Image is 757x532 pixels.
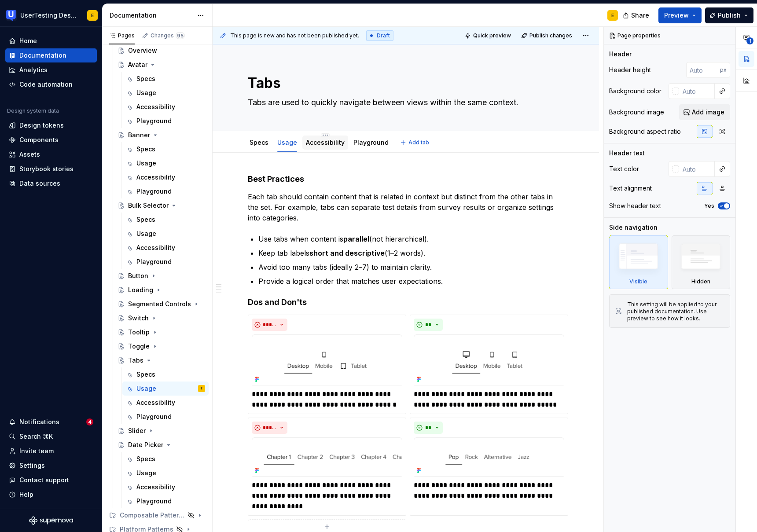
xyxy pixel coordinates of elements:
div: Usage [274,133,301,151]
div: Analytics [19,66,48,74]
a: Design tokens [5,118,97,132]
div: Contact support [19,476,69,484]
a: Banner [114,128,209,142]
a: Specs [122,213,209,227]
a: Specs [122,72,209,86]
a: Segmented Controls [114,297,209,311]
div: Composable Patterns [106,508,209,522]
button: Publish changes [518,29,576,42]
button: Preview [658,7,702,23]
div: Changes [151,32,185,39]
div: Bulk Selector [128,201,169,210]
a: Tabs [114,353,209,367]
a: Specs [122,367,209,382]
div: Documentation [19,51,66,60]
span: Publish [718,11,741,20]
a: Storybook stories [5,162,97,176]
span: This page is new and has not been published yet. [230,32,359,39]
p: Use tabs when content is (not hierarchical). [258,234,564,244]
a: Data sources [5,176,97,191]
a: Usage [122,466,209,480]
div: Slider [128,426,146,435]
div: Documentation [110,11,193,20]
a: Tooltip [114,325,209,339]
div: Components [19,136,59,144]
div: Search ⌘K [19,432,53,441]
a: Specs [122,452,209,466]
button: Help [5,488,97,502]
div: Design system data [7,107,59,114]
a: UsageE [122,382,209,396]
a: Settings [5,459,97,473]
a: Usage [122,156,209,170]
strong: parallel [343,235,369,243]
div: Pages [109,32,135,39]
div: Playground [136,497,172,506]
strong: Dos and Don'ts [248,297,307,307]
button: Share [618,7,655,23]
button: Add tab [397,136,433,149]
div: Accessibility [136,243,175,252]
div: Playground [136,117,172,125]
img: 77f0b9f9-80e8-4e81-9866-8514fd32b3a6.png [414,334,564,385]
textarea: Tabs [246,73,562,94]
svg: Supernova Logo [29,516,73,525]
div: Playground [136,257,172,266]
div: Storybook stories [19,165,73,173]
button: Quick preview [462,29,515,42]
div: Banner [128,131,150,139]
div: Header [609,50,632,59]
button: UserTesting Design SystemE [2,6,100,25]
a: Invite team [5,444,97,458]
strong: Best Practices [248,174,304,183]
div: Specs [136,370,155,379]
div: Header text [609,149,645,158]
div: Usage [136,384,156,393]
p: px [720,66,727,73]
a: Overview [114,44,209,58]
div: Usage [136,229,156,238]
div: E [611,12,614,19]
div: UserTesting Design System [20,11,77,20]
div: Data sources [19,179,60,188]
a: Accessibility [122,170,209,184]
div: Accessibility [136,103,175,111]
div: Visible [629,278,647,285]
div: Help [19,490,33,499]
div: Accessibility [136,483,175,492]
div: Avatar [128,60,147,69]
img: e9b4dd6e-0b5f-43f0-930b-c52195c8e3c6.png [414,437,564,477]
div: Invite team [19,447,54,455]
div: Design tokens [19,121,64,130]
div: Background image [609,108,664,117]
p: Provide a logical order that matches user expectations. [258,276,564,286]
button: Search ⌘K [5,429,97,444]
div: Toggle [128,342,150,351]
span: 1 [746,37,753,44]
a: Accessibility [122,396,209,410]
div: Specs [136,455,155,463]
button: Add image [679,104,730,120]
img: 41adf70f-fc1c-4662-8e2d-d2ab9c673b1b.png [6,10,17,21]
a: Playground [122,494,209,508]
div: Specs [136,145,155,154]
a: Usage [277,139,297,146]
a: Playground [122,255,209,269]
div: Text color [609,165,639,173]
a: Switch [114,311,209,325]
div: Composable Patterns [120,511,185,520]
span: 4 [86,418,93,426]
span: 95 [176,32,185,39]
div: Header height [609,66,651,74]
span: Share [631,11,649,20]
div: Specs [136,74,155,83]
a: Date Picker [114,438,209,452]
div: Switch [128,314,149,323]
div: Background aspect ratio [609,127,681,136]
div: Usage [136,88,156,97]
div: This setting will be applied to your published documentation. Use preview to see how it looks. [627,301,724,322]
p: Avoid too many tabs (ideally 2–7) to maintain clarity. [258,262,564,272]
strong: short and descriptive [309,249,385,257]
a: Playground [353,139,389,146]
div: Notifications [19,418,59,426]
